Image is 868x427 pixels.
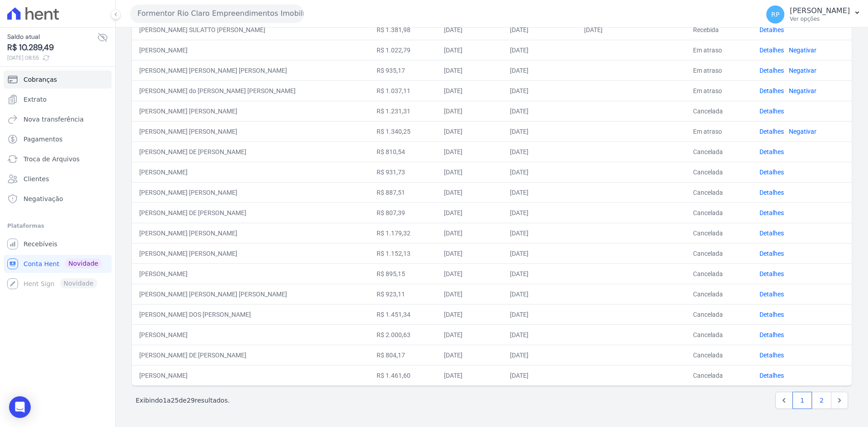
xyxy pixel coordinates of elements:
td: [DATE] [437,202,503,223]
td: [PERSON_NAME] [PERSON_NAME] [132,223,369,243]
td: [PERSON_NAME] [PERSON_NAME] [132,243,369,263]
a: Troca de Arquivos [4,150,112,168]
span: R$ 10.289,49 [7,42,97,54]
td: [DATE] [437,101,503,121]
td: [DATE] [437,121,503,141]
td: R$ 1.461,60 [369,365,437,385]
td: [DATE] [437,141,503,162]
td: [DATE] [437,19,503,40]
span: Nova transferência [24,115,84,124]
a: Detalhes [759,230,784,237]
td: Cancelada [686,324,752,345]
td: [DATE] [437,60,503,80]
td: [DATE] [437,284,503,304]
td: [PERSON_NAME] DE [PERSON_NAME] [132,202,369,223]
td: [DATE] [503,60,577,80]
td: [DATE] [503,40,577,60]
td: R$ 1.022,79 [369,40,437,60]
a: Detalhes [759,67,784,74]
td: [DATE] [437,162,503,182]
td: [DATE] [503,80,577,101]
td: [DATE] [437,345,503,365]
span: Recebíveis [24,239,57,249]
a: Detalhes [759,209,784,216]
td: R$ 923,11 [369,284,437,304]
a: Next [831,392,848,409]
td: R$ 887,51 [369,182,437,202]
a: Detalhes [759,331,784,338]
td: Em atraso [686,80,752,101]
td: [PERSON_NAME] DE [PERSON_NAME] [132,345,369,365]
td: [DATE] [503,182,577,202]
span: Troca de Arquivos [24,155,80,164]
span: 29 [187,397,195,404]
a: Negativação [4,190,112,208]
span: Cobranças [24,75,57,84]
td: [DATE] [437,304,503,324]
a: 2 [812,392,831,409]
td: [DATE] [503,121,577,141]
td: [PERSON_NAME] [132,365,369,385]
td: Em atraso [686,60,752,80]
a: Negativar [789,128,816,135]
td: Cancelada [686,243,752,263]
a: Detalhes [759,250,784,257]
td: [DATE] [503,202,577,223]
a: Detalhes [759,108,784,115]
td: [DATE] [437,182,503,202]
td: Cancelada [686,345,752,365]
td: [DATE] [503,223,577,243]
td: R$ 2.000,63 [369,324,437,345]
a: Negativar [789,47,816,54]
span: Negativação [24,194,63,203]
td: [DATE] [503,101,577,121]
td: [PERSON_NAME] DOS [PERSON_NAME] [132,304,369,324]
td: [DATE] [437,324,503,345]
a: Negativar [789,87,816,94]
span: RP [771,11,779,18]
td: Cancelada [686,141,752,162]
span: [DATE] 08:55 [7,54,97,62]
a: Detalhes [759,352,784,359]
a: Nova transferência [4,110,112,128]
a: Detalhes [759,189,784,196]
span: Clientes [24,174,49,183]
td: R$ 1.381,98 [369,19,437,40]
td: [PERSON_NAME] [PERSON_NAME] [132,121,369,141]
a: Detalhes [759,128,784,135]
td: [DATE] [503,19,577,40]
td: R$ 895,15 [369,263,437,284]
td: [PERSON_NAME] [132,162,369,182]
p: [PERSON_NAME] [790,6,850,15]
a: Negativar [789,67,816,74]
a: 1 [793,392,812,409]
button: RP [PERSON_NAME] Ver opções [759,2,868,27]
a: Detalhes [759,270,784,277]
td: [DATE] [503,284,577,304]
td: R$ 1.179,32 [369,223,437,243]
td: [DATE] [437,223,503,243]
td: R$ 931,73 [369,162,437,182]
p: Exibindo a de resultados. [136,396,230,405]
a: Pagamentos [4,130,112,148]
td: [DATE] [577,19,686,40]
a: Conta Hent Novidade [4,255,112,273]
td: R$ 1.451,34 [369,304,437,324]
td: [PERSON_NAME] [132,263,369,284]
td: R$ 1.340,25 [369,121,437,141]
span: Extrato [24,95,47,104]
a: Previous [775,392,793,409]
a: Detalhes [759,169,784,176]
span: 25 [171,397,179,404]
nav: Sidebar [7,70,108,293]
td: [PERSON_NAME] DE [PERSON_NAME] [132,141,369,162]
a: Detalhes [759,291,784,298]
a: Extrato [4,90,112,108]
td: Cancelada [686,101,752,121]
td: Cancelada [686,162,752,182]
td: [DATE] [503,304,577,324]
td: [PERSON_NAME] do [PERSON_NAME] [PERSON_NAME] [132,80,369,101]
td: R$ 1.037,11 [369,80,437,101]
span: Saldo atual [7,32,97,42]
td: [PERSON_NAME] [PERSON_NAME] [132,182,369,202]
